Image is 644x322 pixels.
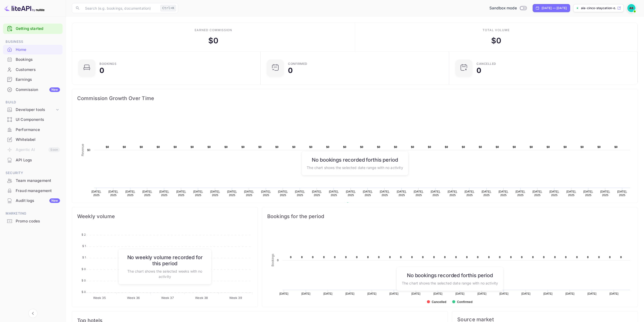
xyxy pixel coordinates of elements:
[16,47,60,53] div: Home
[598,256,600,259] text: 0
[422,256,424,259] text: 0
[227,190,237,197] text: [DATE], 2025
[16,157,60,163] div: API Logs
[16,137,60,143] div: Whitelabel
[498,190,508,197] text: [DATE], 2025
[82,244,86,248] tspan: $ 1
[487,5,529,11] div: Switch to Production mode
[16,188,60,194] div: Fraud management
[161,296,174,300] tspan: Week 37
[476,67,481,74] div: 0
[3,125,63,134] a: Performance
[82,256,86,259] tspan: $ 1
[363,190,373,197] text: [DATE], 2025
[477,292,487,295] text: [DATE]
[389,292,399,295] text: [DATE]
[510,256,512,259] text: 0
[81,279,86,282] tspan: $ 0
[627,4,635,12] img: Ala Cinco Staycation
[176,190,186,197] text: [DATE], 2025
[126,190,135,197] text: [DATE], 2025
[3,196,63,205] a: Audit logsNew
[279,292,288,295] text: [DATE]
[530,145,533,148] text: $0
[16,218,60,224] div: Promo codes
[3,55,63,64] a: Bookings
[81,267,86,271] tspan: $ 0
[267,212,633,220] span: Bookings for the period
[465,190,474,197] text: [DATE], 2025
[496,145,499,148] text: $0
[4,4,45,12] img: LiteAPI logo
[394,145,397,148] text: $0
[554,256,556,259] text: 0
[142,190,152,197] text: [DATE], 2025
[159,190,169,197] text: [DATE], 2025
[160,5,176,11] div: Ctrl+K
[3,176,63,186] div: Team management
[210,190,220,197] text: [DATE], 2025
[87,148,90,151] text: $0
[549,190,559,197] text: [DATE], 2025
[3,125,63,135] div: Performance
[28,309,37,318] button: Collapse navigation
[271,254,275,267] text: Bookings
[402,280,498,286] p: The chart shows the selected date range with no activity
[278,190,288,197] text: [DATE], 2025
[455,292,465,295] text: [DATE]
[477,256,479,259] text: 0
[195,28,232,32] div: Earned commission
[457,300,472,304] text: Confirmed
[544,292,553,295] text: [DATE]
[3,75,63,85] div: Earnings
[229,296,242,300] tspan: Week 39
[123,145,126,148] text: $0
[123,254,206,267] h6: No weekly volume recorded for this period
[16,107,55,113] div: Developer tools
[157,145,160,148] text: $0
[609,256,611,259] text: 0
[402,272,498,278] h6: No bookings recorded for this period
[292,145,296,148] text: $0
[123,269,206,279] p: The chart shows the selected weeks with no activity
[397,190,407,197] text: [DATE], 2025
[3,176,63,185] a: Team management
[566,292,575,295] text: [DATE]
[411,145,414,148] text: $0
[49,198,60,203] div: New
[3,211,63,216] span: Marketing
[3,105,63,114] div: Developer tools
[3,85,63,95] div: CommissionNew
[3,115,63,124] a: UI Components
[462,145,465,148] text: $0
[3,135,63,145] div: Whitelabel
[77,212,253,220] span: Weekly volume
[411,292,421,295] text: [DATE]
[3,45,63,54] a: Home
[16,117,60,123] div: UI Components
[565,256,567,259] text: 0
[309,145,313,148] text: $0
[351,202,364,206] text: Revenue
[323,256,325,259] text: 0
[566,190,576,197] text: [DATE], 2025
[3,39,63,45] span: Business
[82,3,158,13] input: Search (e.g. bookings, documentation)
[360,145,363,148] text: $0
[3,216,63,226] div: Promo codes
[542,6,567,10] div: [DATE] — [DATE]
[356,256,358,259] text: 0
[49,87,60,92] div: New
[581,6,616,10] p: ala-cinco-staycation-e...
[312,256,314,259] text: 0
[174,145,177,148] text: $0
[288,62,307,65] div: Confirmed
[244,190,254,197] text: [DATE], 2025
[445,145,448,148] text: $0
[378,256,380,259] text: 0
[346,190,356,197] text: [DATE], 2025
[547,145,550,148] text: $0
[466,256,468,259] text: 0
[489,5,517,11] span: Sandbox mode
[16,57,60,63] div: Bookings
